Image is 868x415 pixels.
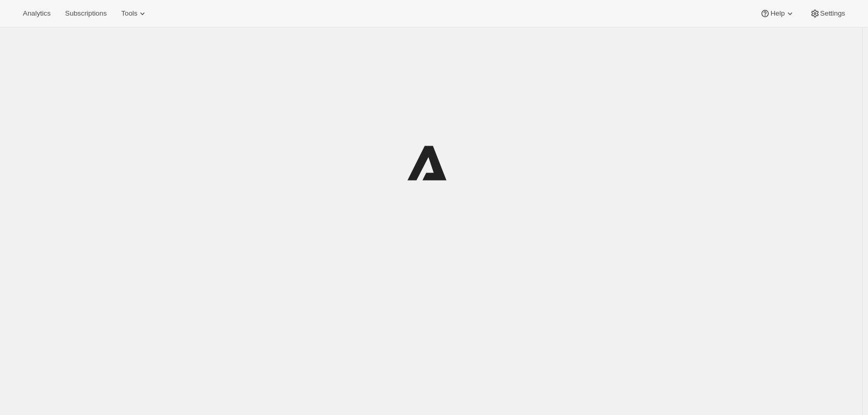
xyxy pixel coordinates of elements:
[121,9,137,18] span: Tools
[115,6,154,21] button: Tools
[770,9,784,18] span: Help
[23,9,50,18] span: Analytics
[754,6,801,21] button: Help
[17,6,57,21] button: Analytics
[804,6,851,21] button: Settings
[820,9,845,18] span: Settings
[59,6,113,21] button: Subscriptions
[65,9,107,18] span: Subscriptions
